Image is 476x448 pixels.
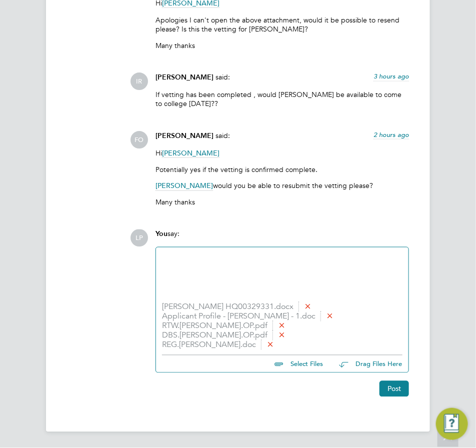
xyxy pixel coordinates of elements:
li: RTW.[PERSON_NAME].OP.pdf [162,321,402,331]
span: said: [215,72,230,81]
p: Many thanks [155,41,409,50]
span: [PERSON_NAME] [155,181,213,191]
span: 2 hours ago [373,130,409,139]
li: DBS.[PERSON_NAME].OP.pdf [162,331,402,340]
span: 3 hours ago [373,72,409,80]
li: REG.[PERSON_NAME].doc [162,340,402,350]
button: Drag Files Here [331,354,402,375]
div: say: [155,229,409,247]
p: Hi [155,148,409,157]
span: FO [130,131,148,148]
li: Applicant Profile - [PERSON_NAME] - 1.doc [162,312,402,321]
span: IR [130,72,148,90]
span: [PERSON_NAME] [155,73,213,81]
li: [PERSON_NAME] HQ00329331.docx [162,302,402,312]
span: said: [215,131,230,140]
p: If vetting has been completed , would [PERSON_NAME] be available to come to college [DATE]?? [155,90,409,108]
span: [PERSON_NAME] [155,131,213,140]
p: Potentially yes if the vetting is confirmed complete. [155,165,409,174]
button: Post [379,381,409,397]
p: would you be able to resubmit the vetting please? [155,181,409,190]
p: Many thanks [155,198,409,207]
p: Apologies I can't open the above attachment, would it be possible to resend please? Is this the v... [155,15,409,33]
span: You [155,230,167,238]
span: LP [130,229,148,247]
span: [PERSON_NAME] [162,148,219,158]
button: Engage Resource Center [436,408,468,440]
